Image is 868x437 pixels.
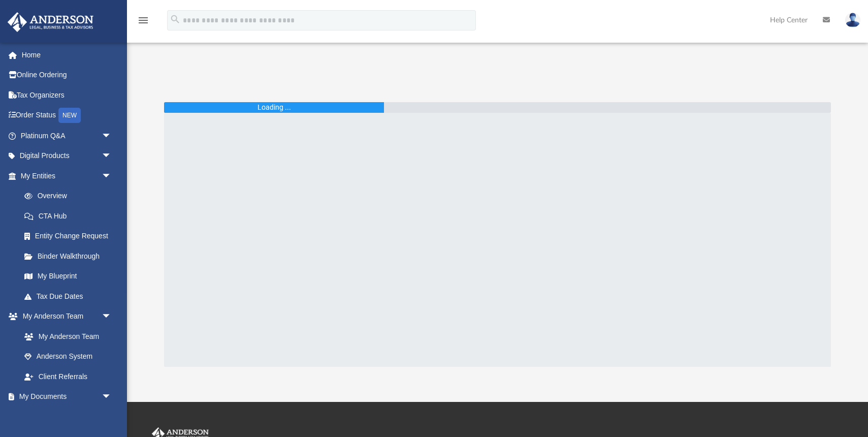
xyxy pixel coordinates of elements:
a: Client Referrals [14,366,122,387]
a: Platinum Q&Aarrow_drop_down [7,126,127,146]
span: arrow_drop_down [102,126,122,146]
a: Tax Due Dates [14,286,127,306]
a: Online Ordering [7,65,127,85]
a: Entity Change Request [14,226,127,246]
a: My Blueprint [14,266,122,287]
a: Order StatusNEW [7,105,127,126]
img: Anderson Advisors Platinum Portal [5,12,97,32]
span: arrow_drop_down [102,146,122,167]
a: Digital Productsarrow_drop_down [7,146,127,166]
a: Tax Organizers [7,85,127,105]
div: Loading ... [258,102,291,113]
a: Binder Walkthrough [14,246,127,266]
span: arrow_drop_down [102,306,122,327]
i: search [170,14,181,25]
img: User Pic [845,13,860,27]
span: arrow_drop_down [102,166,122,186]
span: arrow_drop_down [102,387,122,408]
i: menu [137,14,149,26]
a: My Anderson Teamarrow_drop_down [7,306,122,327]
a: Overview [14,186,127,206]
a: CTA Hub [14,206,127,226]
a: Anderson System [14,347,122,367]
a: menu [137,19,149,26]
a: My Anderson Team [14,326,117,347]
div: NEW [58,108,81,123]
a: Home [7,45,127,65]
a: My Entitiesarrow_drop_down [7,166,127,186]
a: My Documentsarrow_drop_down [7,387,122,407]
